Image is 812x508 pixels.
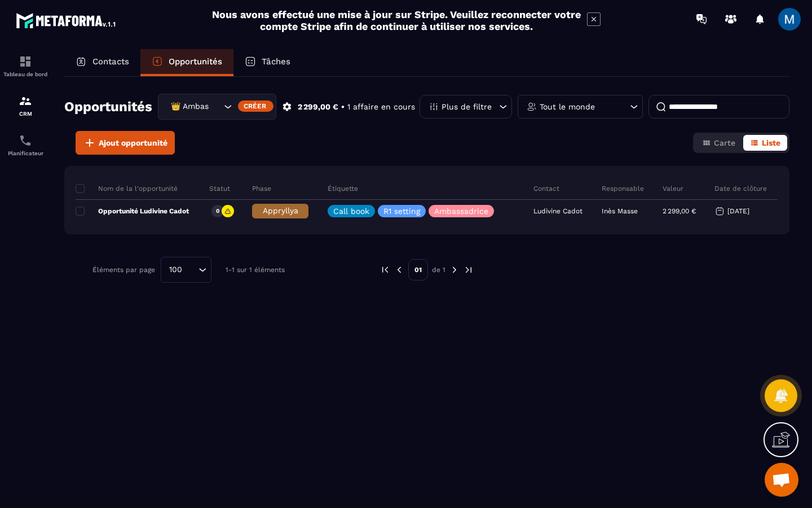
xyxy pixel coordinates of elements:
[540,103,595,111] p: Tout le monde
[99,137,167,148] span: Ajout opportunité
[161,257,211,283] div: Search for option
[252,184,271,193] p: Phase
[92,56,129,67] p: Contacts
[464,265,474,275] img: next
[341,102,345,112] p: •
[765,463,798,497] a: Ouvrir le chat
[714,184,767,193] p: Date de clôture
[238,100,273,112] div: Créer
[383,207,420,215] p: R1 setting
[432,265,445,274] p: de 1
[16,10,117,30] img: logo
[262,56,290,67] p: Tâches
[3,111,48,117] p: CRM
[727,207,749,215] p: [DATE]
[76,131,175,155] button: Ajout opportunité
[298,102,338,112] p: 2 299,00 €
[76,184,178,193] p: Nom de la l'opportunité
[328,184,358,193] p: Étiquette
[92,266,155,274] p: Éléments par page
[394,265,404,275] img: prev
[64,95,152,118] h2: Opportunités
[533,184,559,193] p: Contact
[168,100,210,113] span: 👑 Ambassadrices
[663,184,683,193] p: Valeur
[19,94,32,108] img: formation
[169,56,222,67] p: Opportunités
[211,8,581,32] h2: Nous avons effectué une mise à jour sur Stripe. Veuillez reconnecter votre compte Stripe afin de ...
[233,49,302,76] a: Tâches
[380,265,390,275] img: prev
[64,49,140,76] a: Contacts
[140,49,233,76] a: Opportunités
[186,264,196,276] input: Search for option
[408,259,428,281] p: 01
[263,206,298,215] span: Appryllya
[3,86,48,125] a: formationformationCRM
[19,134,32,147] img: scheduler
[333,207,369,215] p: Call book
[210,100,221,113] input: Search for option
[663,207,696,215] p: 2 299,00 €
[347,102,415,112] p: 1 affaire en cours
[602,184,644,193] p: Responsable
[762,138,780,147] span: Liste
[449,265,460,275] img: next
[3,125,48,165] a: schedulerschedulerPlanificateur
[19,55,32,68] img: formation
[209,184,230,193] p: Statut
[158,94,276,120] div: Search for option
[76,207,189,216] p: Opportunité Ludivine Cadot
[3,150,48,156] p: Planificateur
[695,135,742,151] button: Carte
[743,135,787,151] button: Liste
[165,264,186,276] span: 100
[714,138,735,147] span: Carte
[3,46,48,86] a: formationformationTableau de bord
[602,207,638,215] p: Inès Masse
[216,207,219,215] p: 0
[226,266,285,274] p: 1-1 sur 1 éléments
[442,103,492,111] p: Plus de filtre
[434,207,488,215] p: Ambassadrice
[3,71,48,77] p: Tableau de bord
